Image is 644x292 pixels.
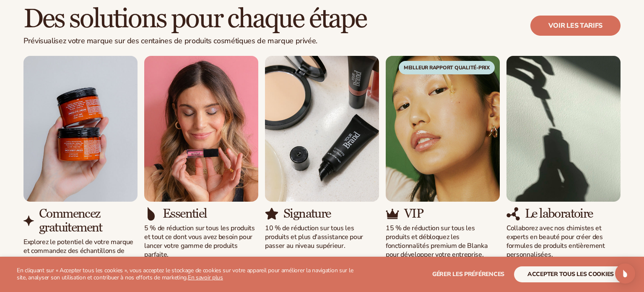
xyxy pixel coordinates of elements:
[548,21,602,30] font: Voir les tarifs
[188,274,223,281] a: En savoir plus
[527,270,614,278] font: accepter tous les cookies
[265,56,379,250] div: 3 / 5
[530,16,621,36] a: Voir les tarifs
[514,266,627,282] button: accepter tous les cookies
[525,206,593,221] font: Le laboratoire
[23,36,317,46] font: Prévisualisez votre marque sur des centaines de produits cosmétiques de marque privée.
[39,206,102,235] font: Commencez gratuitement
[163,206,207,221] font: Essentiel
[506,224,605,259] font: Collaborez avec nos chimistes et experts en beauté pour créer des formules de produits entièremen...
[386,56,500,259] div: 4 / 5
[144,56,258,259] div: 2 / 5
[23,214,34,227] img: Image Shopify 8
[432,266,504,282] button: Gérer les préférences
[144,224,255,259] font: 5 % de réduction sur tous les produits et tout ce dont vous avez besoin pour lancer votre gamme d...
[23,3,366,35] font: Des solutions pour chaque étape
[386,56,500,202] img: Image Shopify 13
[283,206,331,221] font: Signature
[144,56,258,202] img: Image Shopify 9
[144,207,158,221] img: Image Shopify 10
[506,207,520,221] img: Image Shopify 16
[265,207,278,221] img: Image Shopify 12
[23,56,138,264] div: 1 / 5
[265,56,379,202] img: Image Shopify 11
[506,56,621,259] div: 5 / 5
[17,266,353,281] font: En cliquant sur « Accepter tous les cookies », vous acceptez le stockage de cookies sur votre app...
[23,237,133,264] font: Explorez le potentiel de votre marque et commandez des échantillons de marque sans aucun engagement.
[404,64,490,71] font: Meilleur rapport qualité-prix
[432,270,504,278] font: Gérer les préférences
[404,206,423,221] font: VIP
[506,56,621,202] img: Image Shopify 15
[386,207,399,221] img: Image Shopify 14
[265,224,363,250] font: 10 % de réduction sur tous les produits et plus d'assistance pour passer au niveau supérieur.
[386,224,488,259] font: 15 % de réduction sur tous les produits et débloquez les fonctionnalités premium de Blanka pour d...
[23,56,138,202] img: Image Shopify 7
[615,263,635,284] div: Ouvrir Intercom Messenger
